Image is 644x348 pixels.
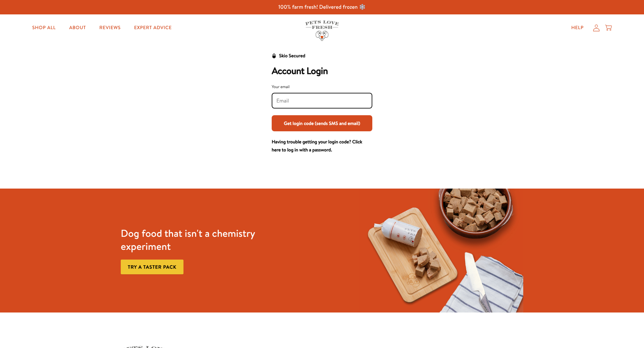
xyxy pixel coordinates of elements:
[566,21,589,34] a: Help
[64,21,91,34] a: About
[272,54,276,58] svg: Security
[121,260,183,275] a: Try a taster pack
[272,52,305,65] a: Skio Secured
[27,21,61,34] a: Shop All
[359,189,523,312] img: Fussy
[272,65,372,77] h2: Account Login
[276,97,368,105] input: Your email input field
[121,227,285,253] h3: Dog food that isn't a chemistry experiment
[305,20,339,41] img: Pets Love Fresh
[272,83,372,90] div: Your email
[94,21,126,34] a: Reviews
[279,52,305,60] div: Skio Secured
[129,21,177,34] a: Expert Advice
[272,138,362,153] a: Having trouble getting your login code? Click here to log in with a password.
[272,115,372,131] button: Get login code (sends SMS and email)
